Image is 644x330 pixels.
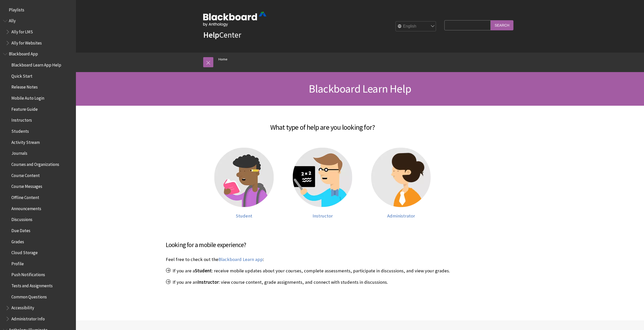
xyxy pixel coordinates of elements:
span: Students [11,127,29,134]
nav: Book outline for Playlists [3,6,73,14]
span: Cloud Storage [11,248,38,255]
span: Common Questions [11,293,47,299]
img: Blackboard by Anthology [203,12,266,27]
span: Tests and Assignments [11,281,53,288]
input: Search [491,20,513,30]
span: Course Content [11,171,40,178]
span: Mobile Auto Login [11,94,44,101]
a: Home [218,56,227,62]
h3: Looking for a mobile experience? [166,240,480,250]
span: Student [195,268,212,274]
span: Blackboard Learn App Help [11,61,61,68]
span: Profile [11,259,24,266]
p: If you are a : receive mobile updates about your courses, complete assessments, participate in di... [166,268,480,274]
span: Instructor [197,279,219,285]
span: Journals [11,149,27,156]
select: Site Language Selector [396,21,436,32]
span: Due Dates [11,226,30,233]
img: Instructor help [293,148,352,207]
span: Administrator Info [11,315,45,321]
span: Course Messages [11,182,42,189]
a: Instructor help Instructor [288,148,357,219]
span: Blackboard App [9,50,38,57]
span: Blackboard Learn Help [309,82,411,96]
span: Release Notes [11,83,38,90]
span: Ally for LMS [11,28,33,34]
span: Quick Start [11,72,32,79]
span: Courses and Organizations [11,160,59,167]
span: Instructors [11,116,32,123]
a: Student help Student [210,148,278,219]
span: Activity Stream [11,138,40,145]
a: Administrator help Administrator [367,148,435,219]
p: Feel free to check out the : [166,256,480,263]
img: Administrator help [371,148,431,207]
span: Ally [9,17,16,24]
span: Administrator [387,213,415,219]
span: Announcements [11,204,41,211]
span: Offline Content [11,193,39,200]
span: Grades [11,237,24,244]
span: Student [236,213,252,219]
span: Ally for Websites [11,39,42,46]
a: HelpCenter [203,30,241,40]
nav: Book outline for Blackboard App Help [3,50,73,323]
span: Feature Guide [11,105,38,112]
span: Playlists [9,6,24,12]
p: If you are an : view course content, grade assignments, and connect with students in discussions. [166,279,480,285]
img: Student help [214,148,274,207]
span: Accessibility [11,304,34,311]
nav: Book outline for Anthology Ally Help [3,17,73,47]
a: Blackboard Learn app [218,256,263,262]
span: Discussions [11,215,32,222]
h2: What type of help are you looking for? [166,116,480,133]
span: Push Notifications [11,271,45,277]
strong: Help [203,30,219,40]
span: Instructor [313,213,333,219]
